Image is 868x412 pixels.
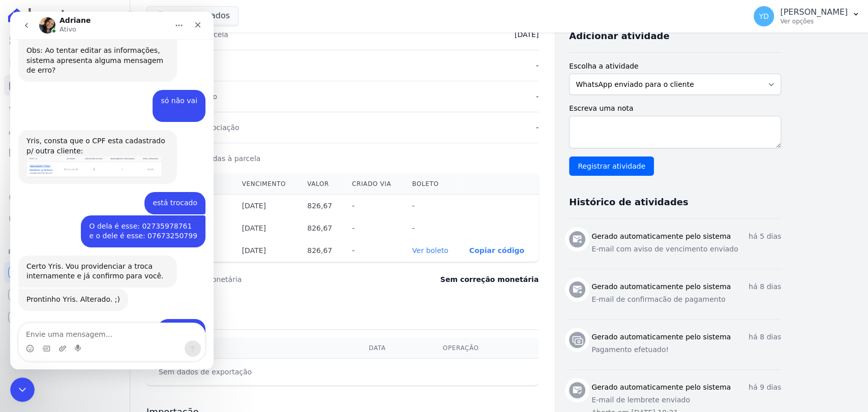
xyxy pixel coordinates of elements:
[146,359,356,386] td: Sem dados de exportação
[4,142,126,163] a: Minha Carteira
[134,180,195,203] div: está trocado
[591,244,781,255] p: E-mail com aviso de vencimento enviado
[569,156,654,176] input: Registrar atividade
[4,262,126,282] a: Recebíveis
[591,332,731,342] h3: Gerado automaticamente pelo sistema
[10,12,214,369] iframe: Intercom live chat
[146,305,538,317] h3: Exportação
[749,332,781,342] p: há 8 dias
[8,277,118,299] div: Prontinho Yris. Alterado. ;)
[8,118,195,180] div: Adriane diz…
[16,250,159,270] div: Certo Yris. Vou providenciar a troca internamente e já confirmo para você.
[234,195,300,217] th: [DATE]
[536,60,538,71] dd: -
[147,307,195,330] div: obrigada
[146,6,238,25] button: 4 selecionados
[178,4,197,22] div: Fechar
[591,294,781,305] p: E-mail de confirmacão de pagamento
[142,186,187,197] div: está trocado
[344,217,404,239] th: -
[16,283,110,293] div: Prontinho Yris. Alterado. ;)
[749,281,781,292] p: há 8 dias
[591,281,731,292] h3: Gerado automaticamente pelo sistema
[749,382,781,393] p: há 9 dias
[569,103,781,114] label: Escreva uma nota
[8,78,195,118] div: YRIS diz…
[32,333,40,341] button: Seletor de Gif
[142,78,195,110] div: só não vai​
[8,204,195,244] div: YRIS diz…
[404,195,461,217] th: -
[344,195,404,217] th: -
[49,13,66,23] p: Ativo
[591,231,731,242] h3: Gerado automaticamente pelo sistema
[412,246,448,255] a: Ver boleto
[469,246,524,255] button: Copiar código
[404,174,461,195] th: Boleto
[16,34,159,64] div: Obs: Ao tentar editar as informações, sistema apresenta alguma mensagem de erro?
[16,333,24,341] button: Seletor de emoji
[8,307,195,338] div: YRIS diz…
[4,30,126,51] a: Visão Geral
[344,239,404,262] th: -
[4,187,126,207] a: Crédito
[299,174,344,195] th: Valor
[344,174,404,195] th: Criado via
[159,4,178,23] button: Início
[780,17,848,25] p: Ver opções
[8,118,167,172] div: Yris, consta que o CPF esta cadastrado p/ outra cliente:
[356,338,430,359] th: Data
[299,217,344,239] th: 826,67
[8,244,167,276] div: Certo Yris. Vou providenciar a troca internamente e já confirmo para você.
[8,244,195,277] div: Adriane diz…
[431,338,538,359] th: Operação
[745,2,868,30] button: YD [PERSON_NAME] Ver opções
[404,217,461,239] th: -
[749,231,781,242] p: há 5 dias
[234,239,300,262] th: [DATE]
[234,174,300,195] th: Vencimento
[48,333,56,341] button: Carregar anexo
[4,209,126,230] a: Negativação
[234,217,300,239] th: [DATE]
[9,311,195,329] textarea: Envie uma mensagem...
[536,122,538,133] dd: -
[299,239,344,262] th: 826,67
[515,29,538,40] dd: [DATE]
[591,344,781,355] p: Pagamento efetuado!
[591,382,731,393] h3: Gerado automaticamente pelo sistema
[4,165,126,185] a: Transferências
[569,61,781,72] label: Escolha a atividade
[299,195,344,217] th: 826,67
[4,284,126,305] a: Conta Hent
[591,395,781,405] p: E-mail de lembrete enviado
[759,13,768,20] span: YD
[4,98,126,118] a: Lotes
[4,53,126,73] a: Contratos
[16,124,159,144] div: Yris, consta que o CPF esta cadastrado p/ outra cliente:
[780,7,848,17] p: [PERSON_NAME]
[8,246,122,258] div: Plataformas
[151,84,187,104] div: só não vai ​
[79,210,187,230] div: O dela é esse: 02735978761 e o dele é esse: 07673250799
[4,75,126,96] a: Parcelas
[10,377,35,402] iframe: Intercom live chat
[146,338,356,359] th: Arquivo
[440,274,538,284] dd: Sem correção monetária
[71,204,195,236] div: O dela é esse: 02735978761e o dele é esse: 07673250799
[146,274,378,284] dt: Última correção monetária
[8,180,195,204] div: YRIS diz…
[65,333,73,341] button: Start recording
[569,196,688,208] h3: Histórico de atividades
[536,91,538,102] dd: -
[8,277,195,307] div: Adriane diz…
[569,30,669,42] h3: Adicionar atividade
[4,120,126,140] a: Clientes
[174,329,191,345] button: Enviar mensagem…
